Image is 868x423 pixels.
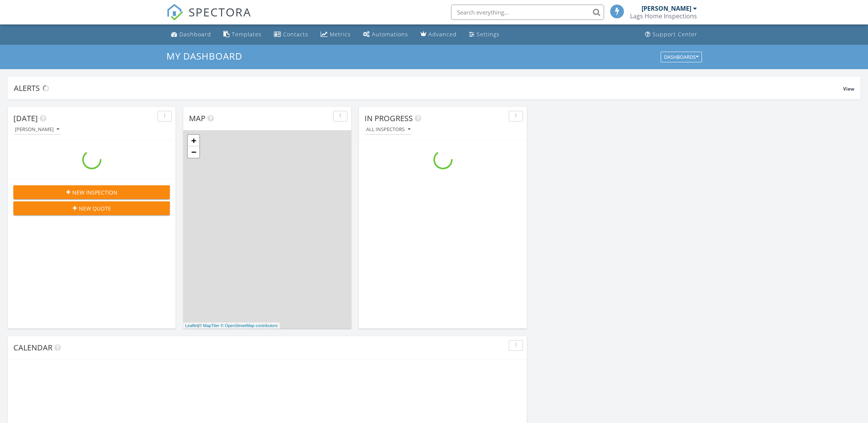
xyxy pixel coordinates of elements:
a: Settings [466,28,503,42]
div: Support Center [653,31,697,38]
a: Dashboard [168,28,214,42]
a: SPECTORA [166,10,251,26]
input: Search everything... [451,5,604,20]
a: Metrics [318,28,354,42]
span: [DATE] [13,113,38,123]
img: The Best Home Inspection Software - Spectora [166,4,183,21]
a: Contacts [271,28,311,42]
span: Calendar [13,342,52,353]
div: Automations [372,31,408,38]
a: Templates [220,28,265,42]
div: [PERSON_NAME] [642,5,691,12]
button: New Quote [13,201,170,215]
a: Leaflet [185,323,198,328]
a: Support Center [642,28,700,42]
div: Contacts [283,31,308,38]
a: Zoom in [188,135,199,146]
div: Lags Home Inspections [630,12,697,20]
div: Settings [477,31,500,38]
div: Alerts [14,83,843,93]
a: Automations (Basic) [360,28,411,42]
div: Advanced [428,31,457,38]
button: All Inspectors [365,125,412,135]
span: In Progress [365,113,413,123]
a: © OpenStreetMap contributors [221,323,278,328]
a: Advanced [417,28,460,42]
div: [PERSON_NAME] [15,127,59,132]
div: Templates [232,31,262,38]
div: Dashboards [664,54,699,60]
a: Zoom out [188,146,199,158]
span: New Inspection [72,188,117,196]
div: All Inspectors [366,127,410,132]
span: Map [189,113,205,123]
span: My Dashboard [166,50,242,62]
button: Dashboards [661,52,702,62]
div: Dashboard [179,31,211,38]
button: [PERSON_NAME] [13,125,61,135]
a: © MapTiler [199,323,220,328]
div: | [183,323,280,329]
button: New Inspection [13,185,170,199]
div: Metrics [330,31,351,38]
span: SPECTORA [189,4,251,20]
span: New Quote [79,204,111,212]
span: View [843,86,854,92]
